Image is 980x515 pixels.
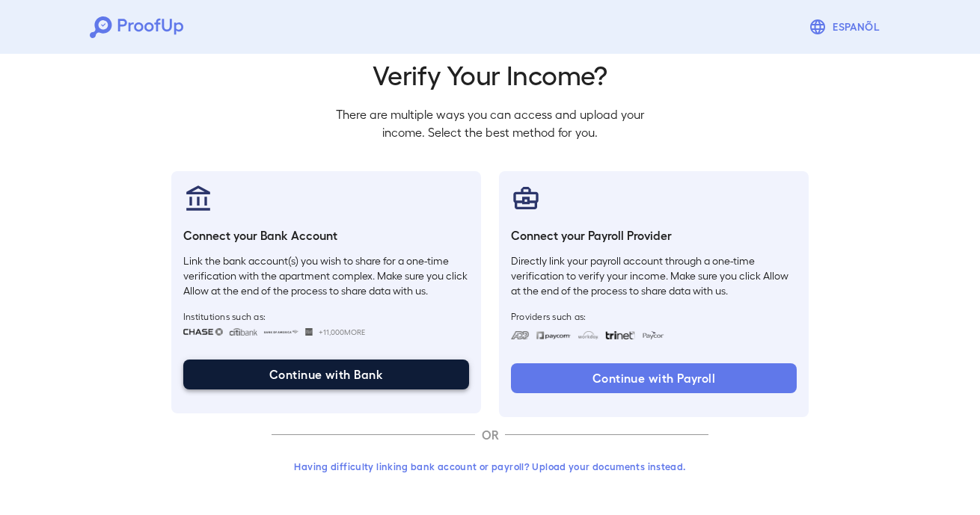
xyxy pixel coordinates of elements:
img: paycom.svg [536,331,572,339]
p: There are multiple ways you can access and upload your income. Select the best method for you. [324,105,656,141]
button: Continue with Payroll [511,363,797,393]
img: paycon.svg [641,331,664,339]
span: Institutions such as: [183,310,469,322]
img: chase.svg [183,328,223,336]
p: OR [475,426,505,444]
h6: Connect your Bank Account [183,226,469,244]
img: payrollProvider.svg [511,183,541,213]
p: Link the bank account(s) you wish to share for a one-time verification with the apartment complex... [183,253,469,298]
img: trinet.svg [605,331,635,339]
img: wellsfargo.svg [305,328,313,336]
h6: Connect your Payroll Provider [511,226,797,244]
img: bankOfAmerica.svg [263,328,299,336]
img: adp.svg [511,331,530,339]
button: Having difficulty linking bank account or payroll? Upload your documents instead. [272,453,708,480]
span: Providers such as: [511,310,797,322]
p: Directly link your payroll account through a one-time verification to verify your income. Make su... [511,253,797,298]
img: workday.svg [578,331,599,339]
img: citibank.svg [229,328,257,336]
img: bankAccount.svg [183,183,213,213]
h2: How Would You Like to Verify Your Income? [324,25,656,90]
span: +11,000 More [319,326,365,338]
button: Espanõl [803,12,890,42]
button: Continue with Bank [183,360,469,389]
